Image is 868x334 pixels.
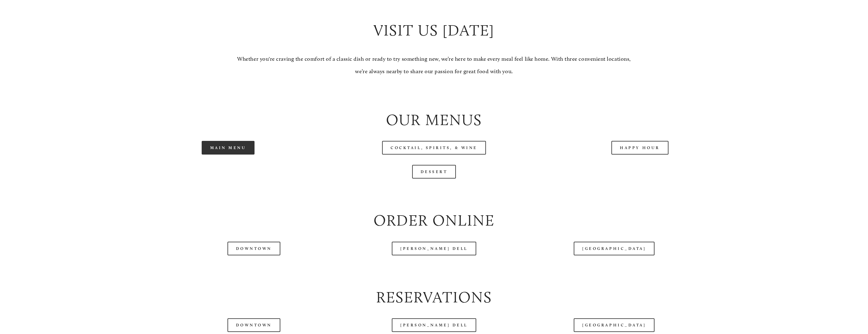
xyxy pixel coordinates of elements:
[412,165,456,179] a: Dessert
[574,318,654,332] a: [GEOGRAPHIC_DATA]
[130,210,738,231] h2: Order Online
[574,242,654,255] a: [GEOGRAPHIC_DATA]
[130,109,738,131] h2: Our Menus
[611,141,668,155] a: Happy Hour
[130,286,738,308] h2: Reservations
[392,318,476,332] a: [PERSON_NAME] Dell
[227,242,280,255] a: Downtown
[202,141,255,155] a: Main Menu
[382,141,486,155] a: Cocktail, Spirits, & Wine
[392,242,476,255] a: [PERSON_NAME] Dell
[227,318,280,332] a: Downtown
